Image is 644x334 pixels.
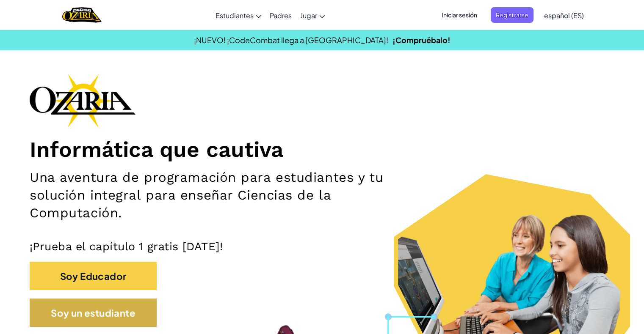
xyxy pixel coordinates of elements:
font: Soy un estudiante [51,307,135,319]
a: ¡Compruébalo! [392,35,451,45]
font: Iniciar sesión [442,11,477,19]
font: ¡NUEVO! ¡CodeCombat llega a [GEOGRAPHIC_DATA]! [194,35,388,45]
a: Estudiantes [211,4,265,27]
font: Estudiantes [216,11,254,20]
font: Padres [270,11,292,20]
img: Hogar [62,6,102,24]
button: Soy un estudiante [30,298,157,327]
font: Una aventura de programación para estudiantes y tu solución integral para enseñar Ciencias de la ... [30,170,383,221]
button: Registrarse [491,7,533,23]
font: ¡Prueba el capítulo 1 gratis [DATE]! [30,240,223,253]
a: Padres [265,4,296,27]
a: Logotipo de Ozaria de CodeCombat [62,6,102,24]
button: Iniciar sesión [437,7,482,23]
a: español (ES) [540,4,588,27]
img: Logotipo de la marca Ozaria [30,74,135,128]
font: Registrarse [496,11,528,19]
font: Jugar [300,11,317,20]
button: Soy Educador [30,262,157,290]
font: Soy Educador [60,271,127,282]
font: español (ES) [544,11,584,20]
font: Informática que cautiva [30,137,283,162]
a: Jugar [296,4,329,27]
